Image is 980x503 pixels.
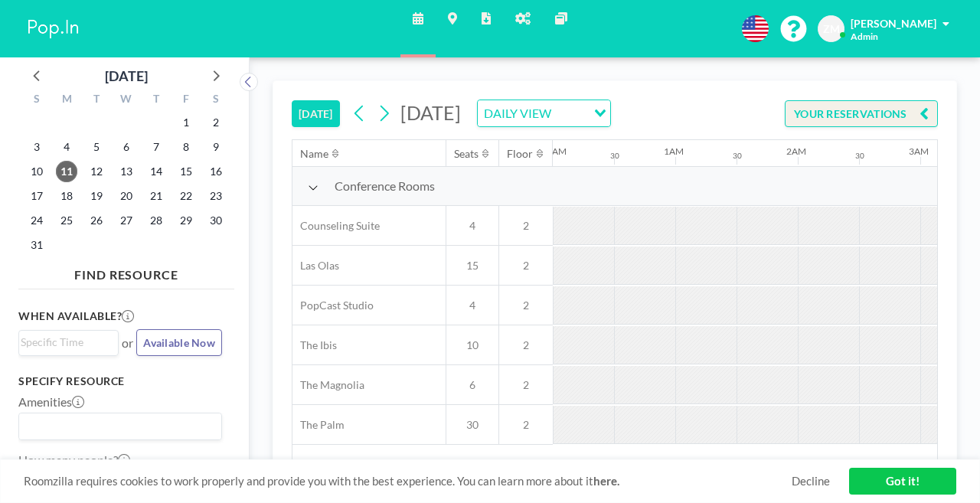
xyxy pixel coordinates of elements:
div: W [112,90,142,110]
span: 2 [499,219,553,233]
div: 1AM [664,145,684,157]
span: Conference Rooms [335,178,435,194]
span: Monday, August 4, 2025 [56,136,77,158]
div: [DATE] [105,65,148,87]
a: Decline [792,474,830,488]
div: Search for option [19,413,221,439]
span: The Magnolia [292,378,364,392]
div: 2AM [786,145,806,157]
span: Monday, August 11, 2025 [56,161,77,182]
span: or [122,335,133,351]
div: 30 [610,151,619,161]
span: Thursday, August 28, 2025 [145,210,167,231]
span: Tuesday, August 19, 2025 [86,185,107,207]
span: Saturday, August 23, 2025 [205,185,227,207]
span: Sunday, August 10, 2025 [26,161,47,182]
div: 30 [855,151,864,161]
span: Wednesday, August 20, 2025 [116,185,137,207]
div: F [171,90,201,110]
span: Tuesday, August 12, 2025 [86,161,107,182]
a: Got it! [849,468,956,495]
span: Roomzilla requires cookies to work properly and provide you with the best experience. You can lea... [24,474,792,488]
span: Sunday, August 17, 2025 [26,185,47,207]
span: Wednesday, August 27, 2025 [116,210,137,231]
span: Sunday, August 3, 2025 [26,136,47,158]
span: The Ibis [292,338,337,352]
div: 12AM [541,145,567,157]
span: Available Now [143,336,215,349]
span: 10 [446,338,498,352]
div: Seats [454,147,479,161]
span: Counseling Suite [292,219,380,233]
span: 6 [446,378,498,392]
span: 2 [499,299,553,312]
span: PopCast Studio [292,299,374,312]
span: [DATE] [400,101,461,124]
label: How many people? [18,452,130,468]
div: Search for option [19,331,118,354]
span: Wednesday, August 6, 2025 [116,136,137,158]
span: Sunday, August 31, 2025 [26,234,47,256]
span: [PERSON_NAME] [851,17,936,30]
img: organization-logo [24,14,83,44]
span: ZM [823,22,840,36]
span: 2 [499,259,553,273]
span: DAILY VIEW [481,103,554,123]
input: Search for option [556,103,585,123]
span: 4 [446,219,498,233]
div: Name [300,147,328,161]
label: Amenities [18,394,84,410]
span: Friday, August 1, 2025 [175,112,197,133]
span: 15 [446,259,498,273]
span: Tuesday, August 26, 2025 [86,210,107,231]
span: Thursday, August 14, 2025 [145,161,167,182]
span: Saturday, August 9, 2025 [205,136,227,158]
span: Saturday, August 16, 2025 [205,161,227,182]
div: 30 [733,151,742,161]
span: Friday, August 15, 2025 [175,161,197,182]
span: Monday, August 25, 2025 [56,210,77,231]
div: S [22,90,52,110]
div: 3AM [909,145,929,157]
button: [DATE] [292,100,340,127]
div: T [141,90,171,110]
div: Search for option [478,100,610,126]
input: Search for option [21,334,109,351]
div: M [52,90,82,110]
span: Thursday, August 21, 2025 [145,185,167,207]
button: Available Now [136,329,222,356]
span: Saturday, August 30, 2025 [205,210,227,231]
span: Friday, August 22, 2025 [175,185,197,207]
span: 2 [499,338,553,352]
span: Saturday, August 2, 2025 [205,112,227,133]
span: Admin [851,31,878,42]
span: 30 [446,418,498,432]
div: Floor [507,147,533,161]
span: Thursday, August 7, 2025 [145,136,167,158]
span: Friday, August 8, 2025 [175,136,197,158]
a: here. [593,474,619,488]
span: Monday, August 18, 2025 [56,185,77,207]
h4: FIND RESOURCE [18,261,234,283]
h3: Specify resource [18,374,222,388]
span: 2 [499,378,553,392]
button: YOUR RESERVATIONS [785,100,938,127]
div: T [82,90,112,110]
span: Friday, August 29, 2025 [175,210,197,231]
span: Wednesday, August 13, 2025 [116,161,137,182]
span: Tuesday, August 5, 2025 [86,136,107,158]
span: 4 [446,299,498,312]
div: S [201,90,230,110]
span: Las Olas [292,259,339,273]
span: The Palm [292,418,345,432]
span: 2 [499,418,553,432]
input: Search for option [21,416,213,436]
span: Sunday, August 24, 2025 [26,210,47,231]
